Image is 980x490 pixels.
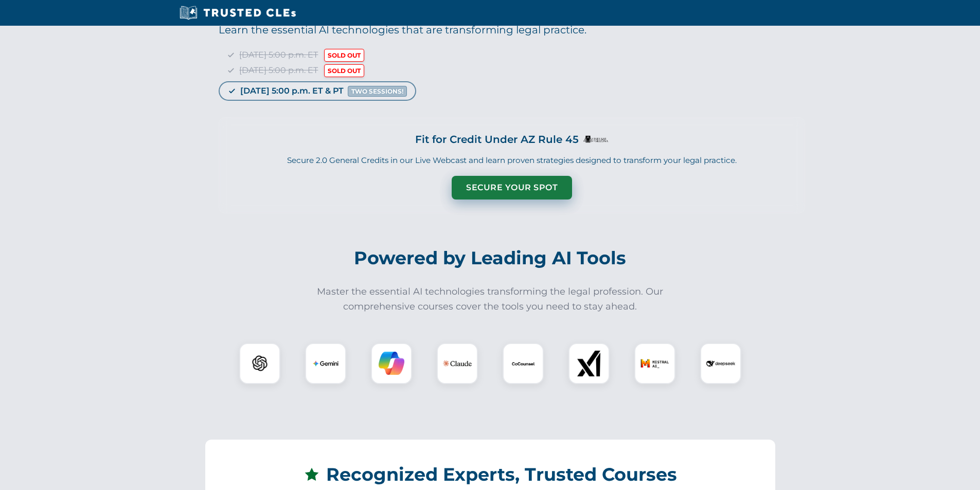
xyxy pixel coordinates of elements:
[371,343,412,384] div: Copilot
[568,343,610,384] div: xAI
[452,176,572,199] button: Secure Your Spot
[239,343,280,384] div: ChatGPT
[503,343,544,384] div: CoCounsel
[437,343,478,384] div: Claude
[310,284,670,314] p: Master the essential AI technologies transforming the legal profession. Our comprehensive courses...
[510,351,536,376] img: CoCounsel Logo
[324,49,364,62] span: SOLD OUT
[305,343,346,384] div: Gemini
[239,50,318,60] span: [DATE] 5:00 p.m. ET
[700,343,741,384] div: DeepSeek
[313,351,338,376] img: Gemini Logo
[706,349,735,378] img: DeepSeek Logo
[576,351,602,376] img: xAI Logo
[443,349,472,378] img: Claude Logo
[245,349,275,378] img: ChatGPT Logo
[205,240,775,276] h2: Powered by Leading AI Tools
[583,135,609,143] img: Logo
[176,5,299,21] img: Trusted CLEs
[640,349,669,378] img: Mistral AI Logo
[634,343,675,384] div: Mistral AI
[379,351,404,376] img: Copilot Logo
[324,64,364,77] span: SOLD OUT
[415,130,579,149] h3: Fit for Credit Under AZ Rule 45
[239,65,318,75] span: [DATE] 5:00 p.m. ET
[219,22,805,38] p: Learn the essential AI technologies that are transforming legal practice.
[231,155,792,167] p: Secure 2.0 General Credits in our Live Webcast and learn proven strategies designed to transform ...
